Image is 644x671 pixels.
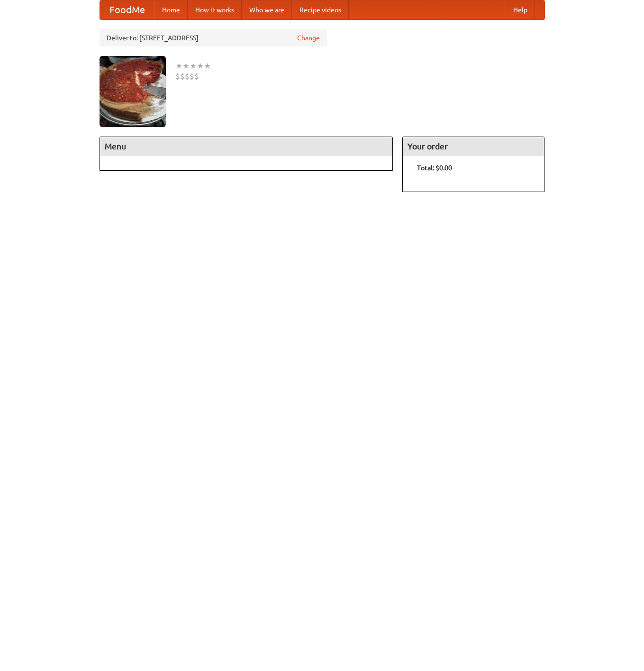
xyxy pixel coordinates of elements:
div: Deliver to: [STREET_ADDRESS] [100,29,327,46]
li: $ [180,71,185,82]
a: Who we are [242,0,292,19]
a: Home [154,0,188,19]
li: ★ [175,61,182,71]
img: angular.jpg [100,56,166,127]
li: $ [194,71,199,82]
a: How it works [188,0,242,19]
a: Help [506,0,535,19]
h4: Your order [403,137,544,156]
a: Recipe videos [292,0,349,19]
b: Total: $0.00 [417,164,452,172]
h4: Menu [100,137,393,156]
li: $ [185,71,190,82]
li: ★ [204,61,211,71]
a: FoodMe [100,0,154,19]
li: ★ [182,61,190,71]
a: Change [297,33,320,43]
li: $ [175,71,180,82]
li: ★ [190,61,197,71]
li: ★ [197,61,204,71]
li: $ [190,71,194,82]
